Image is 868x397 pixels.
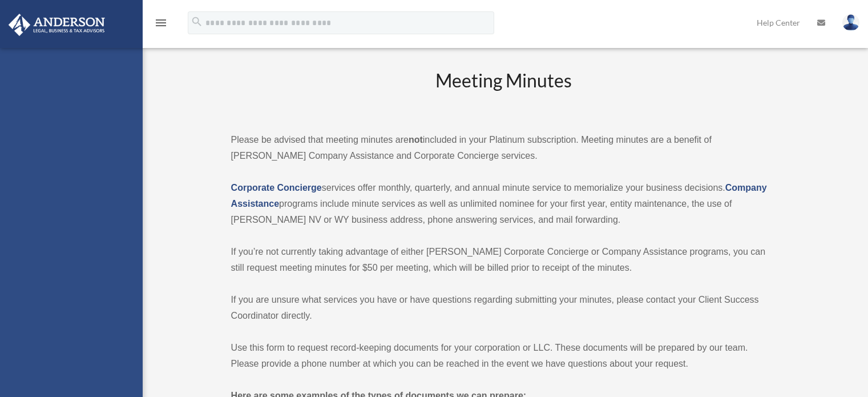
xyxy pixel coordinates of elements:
p: Please be advised that meeting minutes are included in your Platinum subscription. Meeting minute... [231,132,777,164]
h2: Meeting Minutes [231,68,777,115]
p: Use this form to request record-keeping documents for your corporation or LLC. These documents wi... [231,340,777,372]
a: Corporate Concierge [231,183,322,193]
img: User Pic [842,14,859,31]
a: Company Assistance [231,183,767,208]
p: If you are unsure what services you have or have questions regarding submitting your minutes, ple... [231,292,777,324]
p: services offer monthly, quarterly, and annual minute service to memorialize your business decisio... [231,180,777,228]
i: search [191,15,203,28]
strong: not [409,135,423,145]
a: menu [154,20,168,30]
p: If you’re not currently taking advantage of either [PERSON_NAME] Corporate Concierge or Company A... [231,244,777,276]
img: Anderson Advisors Platinum Portal [5,14,108,36]
i: menu [154,16,168,30]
